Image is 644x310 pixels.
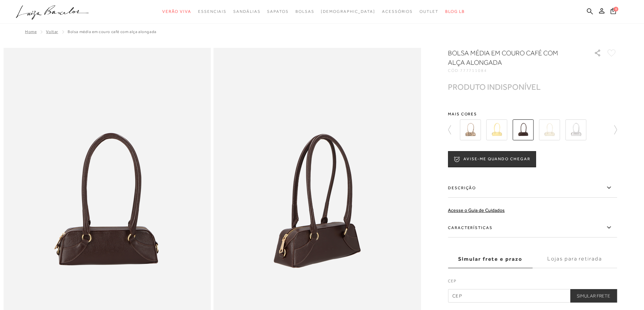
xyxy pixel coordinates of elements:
[609,7,618,17] button: 0
[570,289,617,303] button: Simular Frete
[382,5,413,18] a: noSubCategoriesText
[448,83,541,90] div: PRODUTO INDISPONÍVEL
[25,29,37,34] a: Home
[539,119,560,140] img: BOLSA MÉDIA EM COURO OFF WHITE COM ALÇA ALONGADA
[565,119,586,140] img: BOLSA MÉDIA EM COURO PRATA COM ALÇA ALONGADA
[233,5,260,18] a: noSubCategoriesText
[420,5,438,18] a: noSubCategoriesText
[382,9,413,14] span: Acessórios
[162,5,191,18] a: noSubCategoriesText
[448,207,505,213] a: Acesse o Guia de Cuidados
[532,250,617,268] label: Lojas para retirada
[198,5,226,18] a: noSubCategoriesText
[321,5,375,18] a: noSubCategoriesText
[233,9,260,14] span: Sandálias
[448,218,617,237] label: Características
[46,29,58,34] a: Voltar
[445,5,465,18] a: BLOG LB
[68,29,157,34] span: BOLSA MÉDIA EM COURO CAFÉ COM ALÇA ALONGADA
[445,9,465,14] span: BLOG LB
[448,178,617,198] label: Descrição
[460,68,487,73] span: 777711084
[448,48,575,67] h1: BOLSA MÉDIA EM COURO CAFÉ COM ALÇA ALONGADA
[295,5,314,18] a: noSubCategoriesText
[614,7,618,11] span: 0
[162,9,191,14] span: Verão Viva
[486,119,507,140] img: BOLSA MÉDIA EM COURO AMARELO PALHA COM ALÇA ALONGADA
[267,9,288,14] span: Sapatos
[448,68,583,73] div: CÓD:
[512,119,533,140] img: BOLSA MÉDIA EM COURO CAFÉ COM ALÇA ALONGADA
[198,9,226,14] span: Essenciais
[295,9,314,14] span: Bolsas
[448,278,617,287] label: CEP
[460,119,481,140] img: BOLSA MÉDIA EM COBRA BEGE COM ALÇA ALONGADA
[448,112,617,116] span: Mais cores
[448,151,536,167] button: AVISE-ME QUANDO CHEGAR
[267,5,288,18] a: noSubCategoriesText
[448,289,617,303] input: CEP
[420,9,438,14] span: Outlet
[448,250,532,268] label: Simular frete e prazo
[321,9,375,14] span: [DEMOGRAPHIC_DATA]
